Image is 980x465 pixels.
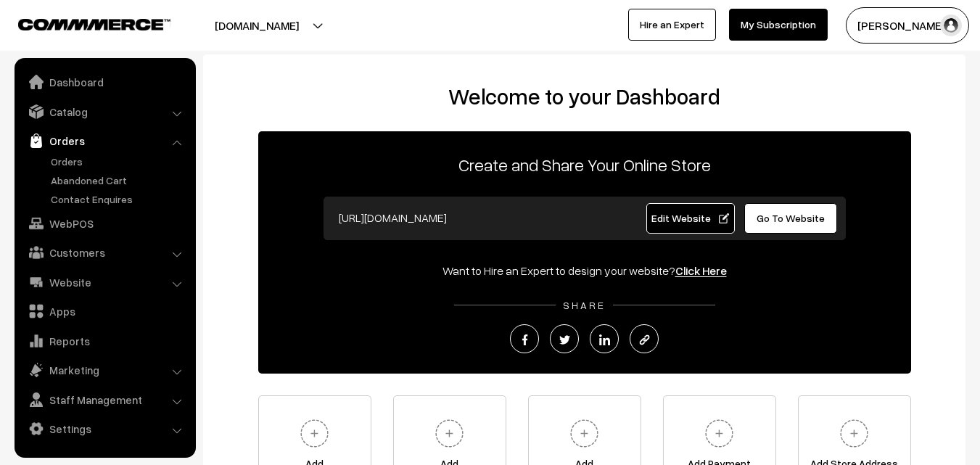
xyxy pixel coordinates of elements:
a: Hire an Expert [628,9,716,41]
img: COMMMERCE [18,19,170,30]
a: Dashboard [18,69,191,95]
a: Customers [18,239,191,266]
img: plus.svg [295,413,334,453]
a: Settings [18,416,191,442]
span: Edit Website [651,212,729,224]
img: user [940,15,962,36]
a: Go To Website [744,203,838,234]
img: plus.svg [564,413,604,453]
button: [DOMAIN_NAME] [164,7,350,44]
div: Want to Hire an Expert to design your website? [258,262,911,279]
img: plus.svg [834,413,874,453]
a: Reports [18,328,191,354]
a: Website [18,269,191,295]
img: plus.svg [699,413,739,453]
a: Contact Enquires [47,192,191,207]
a: Abandoned Cart [47,173,191,188]
a: Apps [18,298,191,324]
a: Orders [18,128,191,154]
a: Marketing [18,357,191,383]
a: Staff Management [18,387,191,413]
a: Orders [47,154,191,169]
a: Catalog [18,99,191,125]
img: plus.svg [429,413,469,453]
a: Click Here [675,263,727,278]
span: SHARE [556,299,613,311]
a: My Subscription [729,9,828,41]
a: WebPOS [18,210,191,236]
h2: Welcome to your Dashboard [218,83,951,110]
a: Edit Website [646,203,735,234]
p: Create and Share Your Online Store [258,152,911,178]
span: Go To Website [757,212,825,224]
a: COMMMERCE [18,15,145,32]
button: [PERSON_NAME] [846,7,969,44]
